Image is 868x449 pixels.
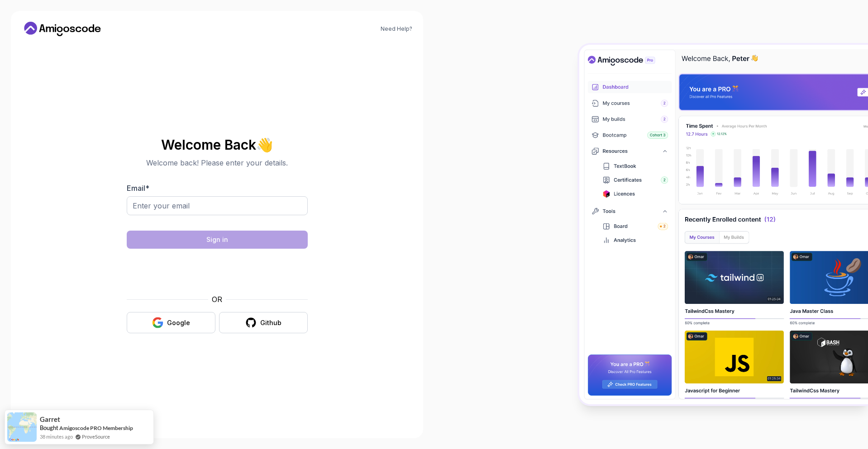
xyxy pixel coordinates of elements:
[579,45,868,404] img: Amigoscode Dashboard
[59,425,133,431] a: Amigoscode PRO Membership
[206,235,228,244] div: Sign in
[40,433,73,440] span: 38 minutes ago
[127,137,308,152] h2: Welcome Back
[127,231,308,249] button: Sign in
[7,412,37,442] img: provesource social proof notification image
[212,294,222,305] p: OR
[22,22,103,36] a: Home link
[40,416,60,423] span: Garret
[127,196,308,215] input: Enter your email
[127,184,149,193] label: Email *
[255,136,274,153] span: 👋
[219,312,308,333] button: Github
[40,424,58,431] span: Bought
[381,25,412,33] a: Need Help?
[167,318,190,327] div: Google
[127,157,308,168] p: Welcome back! Please enter your details.
[149,254,286,288] iframe: Widget containing checkbox for hCaptcha security challenge
[127,312,215,333] button: Google
[260,318,281,327] div: Github
[82,434,110,440] a: ProveSource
